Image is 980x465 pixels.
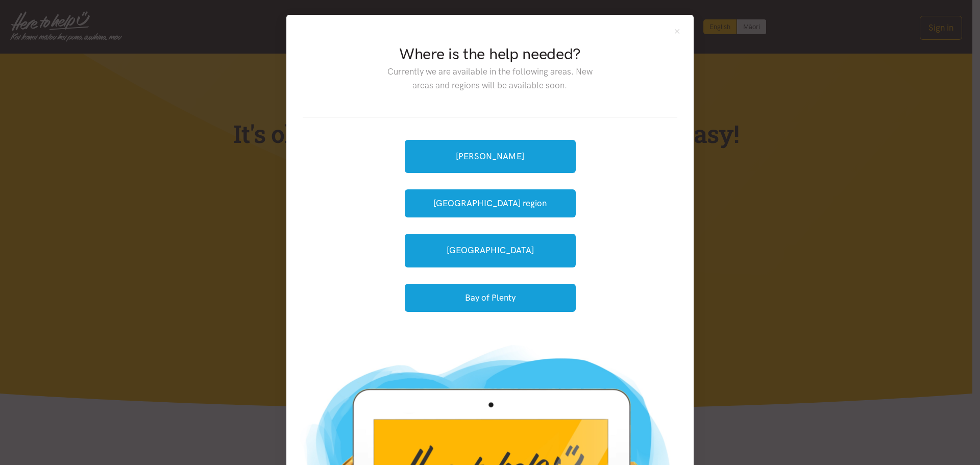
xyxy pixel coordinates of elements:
p: Currently we are available in the following areas. New areas and regions will be available soon. [379,65,600,92]
h2: Where is the help needed? [379,43,600,65]
button: Bay of Plenty [405,284,576,312]
button: Close [673,27,681,36]
a: [PERSON_NAME] [405,140,576,173]
a: [GEOGRAPHIC_DATA] [405,234,576,267]
button: [GEOGRAPHIC_DATA] region [405,189,576,217]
